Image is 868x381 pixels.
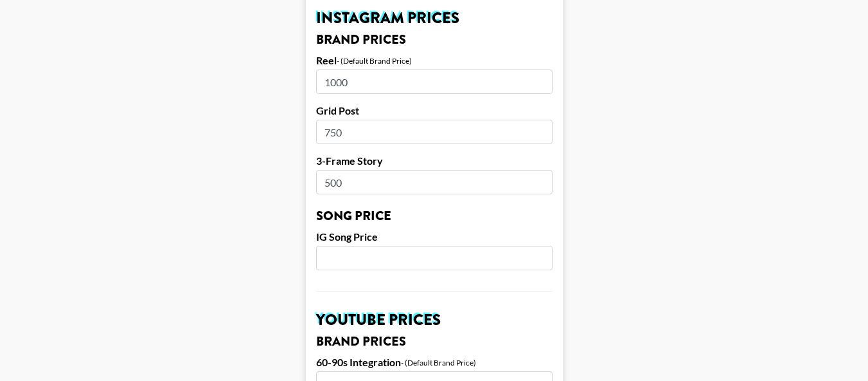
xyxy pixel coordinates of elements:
[316,230,553,243] label: IG Song Price
[316,104,553,117] label: Grid Post
[401,358,476,367] div: - (Default Brand Price)
[316,210,553,223] h3: Song Price
[337,56,412,66] div: - (Default Brand Price)
[316,10,553,26] h2: Instagram Prices
[316,356,401,369] label: 60-90s Integration
[316,312,553,328] h2: YouTube Prices
[316,154,553,167] label: 3-Frame Story
[316,54,337,67] label: Reel
[316,335,553,348] h3: Brand Prices
[316,33,553,46] h3: Brand Prices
